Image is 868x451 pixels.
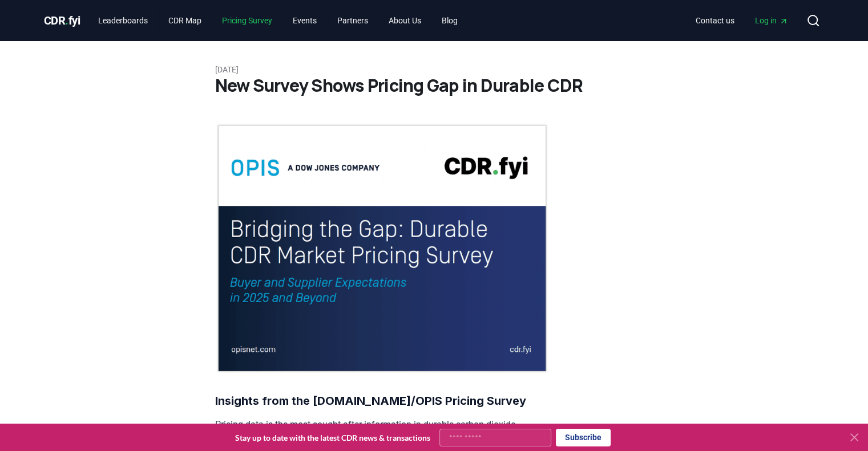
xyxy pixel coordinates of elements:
strong: Insights from the [DOMAIN_NAME]/OPIS Pricing Survey [215,394,526,408]
a: Blog [433,10,467,31]
h1: New Survey Shows Pricing Gap in Durable CDR [215,75,653,96]
span: . [65,14,68,27]
img: blog post image [215,123,549,373]
span: Log in [755,15,788,26]
span: CDR fyi [44,14,80,27]
a: About Us [380,10,430,31]
nav: Main [687,10,797,31]
a: Events [284,10,326,31]
a: Log in [746,10,797,31]
a: CDR.fyi [44,13,80,29]
a: Pricing Survey [213,10,281,31]
a: Leaderboards [89,10,157,31]
p: [DATE] [215,64,653,75]
a: Contact us [687,10,744,31]
a: CDR Map [159,10,211,31]
a: Partners [328,10,377,31]
nav: Main [89,10,467,31]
